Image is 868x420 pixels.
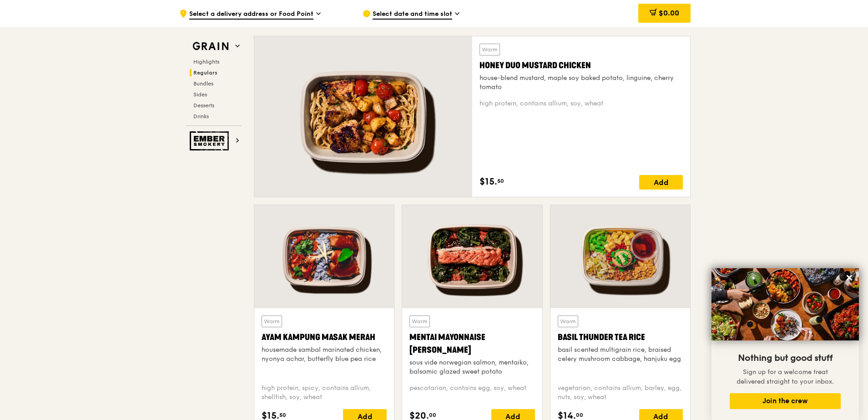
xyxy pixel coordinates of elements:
[409,358,535,376] div: sous vide norwegian salmon, mentaiko, balsamic glazed sweet potato
[737,368,834,385] span: Sign up for a welcome treat delivered straight to your inbox.
[479,59,683,72] div: Honey Duo Mustard Chicken
[497,177,504,185] span: 50
[279,411,286,419] span: 50
[189,10,313,20] span: Select a delivery address or Food Point
[712,268,859,340] img: DSC07876-Edit02-Large.jpeg
[193,70,217,76] span: Regulars
[373,10,452,20] span: Select date and time slot
[429,411,436,419] span: 00
[558,331,683,344] div: Basil Thunder Tea Rice
[190,131,232,150] img: Ember Smokery web logo
[576,411,583,419] span: 00
[558,384,683,402] div: vegetarian, contains allium, barley, egg, nuts, soy, wheat
[193,59,219,65] span: Highlights
[558,315,578,327] div: Warm
[262,345,387,364] div: housemade sambal marinated chicken, nyonya achar, butterfly blue pea rice
[842,270,857,285] button: Close
[193,80,213,87] span: Bundles
[193,102,214,109] span: Desserts
[479,175,497,189] span: $15.
[479,74,683,92] div: house-blend mustard, maple soy baked potato, linguine, cherry tomato
[639,175,683,190] div: Add
[262,384,387,402] div: high protein, spicy, contains allium, shellfish, soy, wheat
[190,38,232,55] img: Grain web logo
[409,384,535,402] div: pescatarian, contains egg, soy, wheat
[738,353,833,364] span: Nothing but good stuff
[409,331,535,356] div: Mentai Mayonnaise [PERSON_NAME]
[193,113,209,120] span: Drinks
[730,393,841,409] button: Join the crew
[262,315,282,327] div: Warm
[479,44,500,55] div: Warm
[659,9,679,17] span: $0.00
[262,331,387,344] div: Ayam Kampung Masak Merah
[193,91,207,98] span: Sides
[558,345,683,364] div: basil scented multigrain rice, braised celery mushroom cabbage, hanjuku egg
[479,99,683,108] div: high protein, contains allium, soy, wheat
[409,315,430,327] div: Warm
